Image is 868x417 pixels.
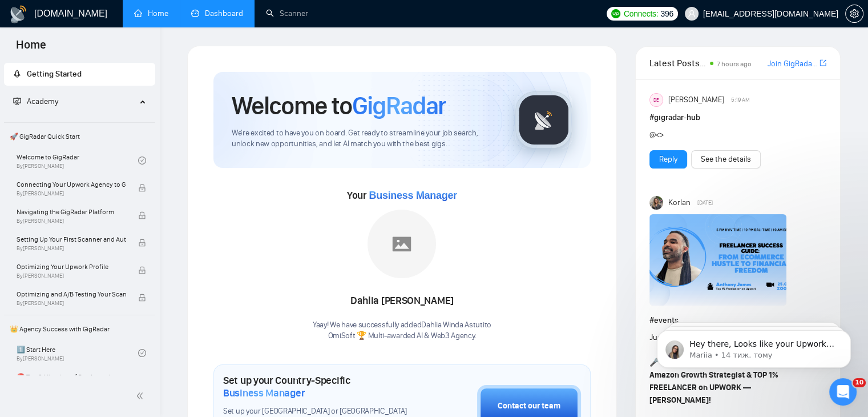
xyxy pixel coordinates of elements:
a: 1️⃣ Start HereBy[PERSON_NAME] [17,340,138,366]
a: Join GigRadar Slack Community [768,58,817,70]
span: 👑 Agency Success with GigRadar [5,318,154,340]
iframe: Intercom live chat [829,378,857,406]
a: Reply [659,153,677,166]
h1: Set up your Country-Specific [223,374,420,399]
span: 10 [853,378,866,387]
a: export [819,58,826,69]
span: 🚀 GigRadar Quick Start [5,125,154,148]
img: gigradar-logo.png [515,91,572,149]
span: Your [347,189,457,202]
span: By [PERSON_NAME] [17,300,126,307]
span: check-circle [138,349,146,357]
span: lock [138,266,146,274]
span: Optimizing Your Upwork Profile [17,261,126,272]
span: Hey there, Looks like your Upwork agency OmiSoft 🏆 Multi-awarded AI & Web3 Agency ran out of conn... [50,33,196,190]
span: 5:19 AM [731,95,750,105]
h1: Welcome to [232,90,446,121]
span: Academy [13,97,58,106]
div: Contact our team [498,400,560,412]
img: placeholder.png [368,210,436,278]
span: Optimizing and A/B Testing Your Scanner for Better Results [17,288,126,300]
button: setting [845,5,863,23]
span: setting [846,9,863,18]
span: lock [138,294,146,302]
span: By [PERSON_NAME] [17,190,126,197]
img: Korlan [649,196,663,210]
a: homeHome [134,9,168,18]
a: See the details [701,153,751,166]
span: Business Manager [369,190,457,201]
p: OmiSoft 🏆 Multi-awarded AI & Web3 Agency . [313,331,491,342]
span: Academy [27,97,58,106]
div: Yaay! We have successfully added Dahlia Winda Astuti to [313,320,491,342]
a: dashboardDashboard [191,9,243,18]
li: Getting Started [4,63,155,86]
span: lock [138,211,146,219]
span: fund-projection-screen [13,97,21,105]
span: 7 hours ago [717,60,752,68]
span: Home [7,37,55,61]
span: GigRadar [352,90,446,121]
span: user [688,10,696,18]
span: rocket [13,70,21,78]
button: Reply [649,150,687,169]
span: Setting Up Your First Scanner and Auto-Bidder [17,234,126,245]
span: Navigating the GigRadar Platform [17,206,126,218]
button: See the details [691,150,761,169]
iframe: Intercom notifications повідомлення [640,306,868,386]
span: lock [138,239,146,247]
span: We're excited to have you on board. Get ready to streamline your job search, unlock new opportuni... [232,128,497,150]
h1: # gigradar-hub [649,111,826,124]
img: F09H8TEEYJG-Anthony%20James.png [649,214,786,306]
div: Dahlia [PERSON_NAME] [313,291,491,311]
span: double-left [136,390,147,402]
span: By [PERSON_NAME] [17,218,126,224]
img: logo [9,5,27,23]
p: Message from Mariia, sent 14 тиж. тому [50,44,197,54]
a: searchScanner [266,9,308,18]
span: [PERSON_NAME] [668,94,724,106]
img: upwork-logo.png [611,9,620,18]
span: [DATE] [697,198,713,208]
span: 396 [660,7,673,20]
span: lock [138,184,146,192]
a: setting [845,9,863,18]
span: export [819,58,826,67]
div: DE [650,94,663,106]
span: Business Manager [223,387,305,399]
span: Connecting Your Upwork Agency to GigRadar [17,179,126,190]
span: Connects: [624,7,658,20]
div: @<> [649,129,791,141]
span: By [PERSON_NAME] [17,272,126,279]
span: Getting Started [27,69,82,79]
span: ⛔ Top 3 Mistakes of Pro Agencies [17,371,126,383]
span: check-circle [138,157,146,165]
span: By [PERSON_NAME] [17,245,126,252]
a: Welcome to GigRadarBy[PERSON_NAME] [17,148,138,173]
span: Korlan [668,197,690,209]
span: Latest Posts from the GigRadar Community [649,56,706,70]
